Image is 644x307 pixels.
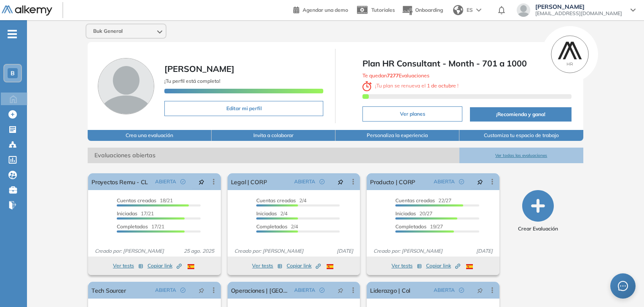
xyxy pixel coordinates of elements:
img: world [453,5,463,15]
button: ¡Recomienda y gana! [470,107,571,122]
span: ¡Tu perfil está completo! [164,78,220,84]
span: 17/21 [117,223,164,230]
span: pushpin [338,178,343,185]
span: Iniciadas [117,210,137,217]
a: Liderazgo | Col [370,282,410,299]
span: ABIERTA [294,178,315,185]
img: ESP [466,264,473,269]
span: Evaluaciones abiertas [88,148,459,163]
b: 7277 [387,72,399,79]
span: Buk General [93,28,123,34]
span: Plan HR Consultant - Month - 701 a 1000 [362,57,571,70]
span: Onboarding [415,7,443,13]
button: pushpin [471,283,489,297]
img: ESP [327,264,333,269]
span: check-circle [180,179,185,184]
button: Ver tests [252,261,282,271]
button: Ver todas las evaluaciones [459,148,583,163]
button: Ver tests [113,261,143,271]
span: 20/27 [395,210,432,217]
span: 2/4 [256,210,287,217]
span: [EMAIL_ADDRESS][DOMAIN_NAME] [535,10,622,17]
span: check-circle [319,179,325,184]
span: Crear Evaluación [518,225,558,233]
span: [DATE] [473,247,496,255]
span: [PERSON_NAME] [535,3,622,10]
button: Copiar link [148,261,182,271]
span: ABIERTA [294,286,315,294]
span: ABIERTA [155,178,176,185]
span: ABIERTA [434,286,455,294]
img: arrow [476,8,481,12]
span: Creado por: [PERSON_NAME] [231,247,307,255]
button: Ver planes [362,106,462,122]
span: 25 ago. 2025 [180,247,217,255]
button: Crear Evaluación [518,190,558,233]
span: Iniciadas [395,210,416,217]
a: Agendar una demo [293,4,348,14]
span: Creado por: [PERSON_NAME] [370,247,446,255]
span: Completados [117,223,148,230]
span: ES [467,6,473,14]
span: pushpin [477,287,483,294]
span: Tutoriales [371,7,395,13]
b: 1 de octubre [426,82,457,89]
span: [PERSON_NAME] [164,64,234,74]
a: Operaciones | [GEOGRAPHIC_DATA] [231,282,291,299]
span: Copiar link [287,262,321,270]
button: pushpin [331,175,350,188]
button: Editar mi perfil [164,101,323,116]
i: - [8,33,17,35]
span: [DATE] [333,247,357,255]
button: Onboarding [402,1,443,19]
span: message [618,281,628,291]
a: Tech Sourcer [91,282,126,299]
span: 2/4 [256,223,298,230]
button: Invita a colaborar [212,130,335,141]
span: Agendar una demo [303,7,348,13]
button: Copiar link [426,261,460,271]
span: Completados [395,223,427,230]
span: ABIERTA [434,178,455,185]
span: Copiar link [148,262,182,270]
span: B [11,70,15,77]
span: Creado por: [PERSON_NAME] [91,247,167,255]
button: pushpin [192,175,211,188]
img: clock-svg [362,81,372,91]
button: pushpin [471,175,489,188]
span: check-circle [180,288,185,293]
span: pushpin [199,178,204,185]
span: 2/4 [256,197,306,204]
a: Producto | CORP [370,173,415,190]
span: Copiar link [426,262,460,270]
img: Logo [2,5,52,16]
span: ¡ Tu plan se renueva el ! [362,82,459,89]
span: 17/21 [117,210,154,217]
button: Copiar link [287,261,321,271]
span: Te quedan Evaluaciones [362,72,429,79]
button: pushpin [331,283,350,297]
button: Crea una evaluación [88,130,212,141]
span: pushpin [338,287,343,294]
span: 19/27 [395,223,443,230]
button: Personaliza la experiencia [335,130,459,141]
span: check-circle [319,288,325,293]
span: Cuentas creadas [395,197,435,204]
span: Cuentas creadas [256,197,296,204]
span: pushpin [477,178,483,185]
span: Completados [256,223,287,230]
span: 22/27 [395,197,451,204]
button: pushpin [192,283,211,297]
span: ABIERTA [155,286,176,294]
button: Ver tests [392,261,422,271]
a: Proyectos Remu - CL [91,173,148,190]
button: Customiza tu espacio de trabajo [459,130,583,141]
span: Cuentas creadas [117,197,156,204]
img: ESP [188,264,194,269]
a: Legal | CORP [231,173,267,190]
span: Iniciadas [256,210,277,217]
span: check-circle [459,179,464,184]
span: 18/21 [117,197,173,204]
span: pushpin [199,287,204,294]
img: Foto de perfil [98,58,154,114]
